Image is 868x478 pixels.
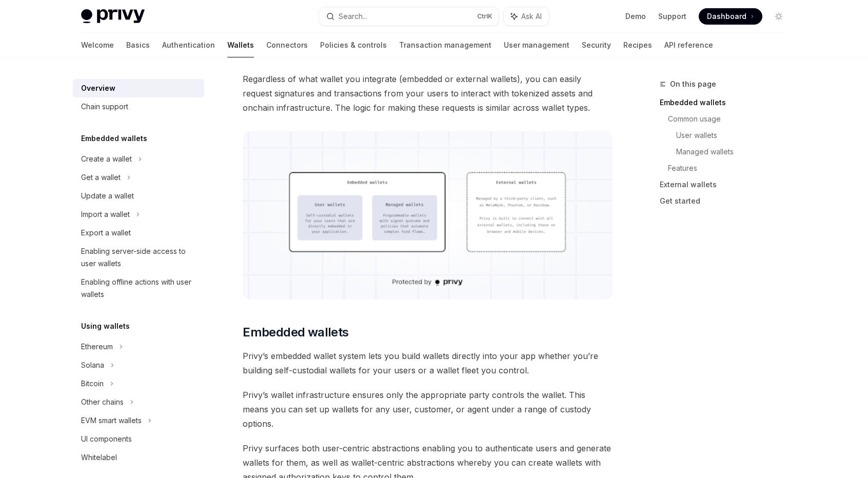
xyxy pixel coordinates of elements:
[582,33,611,57] a: Security
[81,276,198,301] div: Enabling offline actions with user wallets
[81,101,128,113] div: Chain support
[668,111,795,127] a: Common usage
[73,79,204,97] a: Overview
[73,448,204,467] a: Whitelabel
[623,33,652,57] a: Recipes
[243,388,613,431] span: Privy’s wallet infrastructure ensures only the appropriate party controls the wallet. This means ...
[660,94,795,111] a: Embedded wallets
[243,324,348,341] span: Embedded wallets
[81,132,147,145] h5: Embedded wallets
[81,359,104,371] div: Solana
[676,127,795,144] a: User wallets
[81,320,130,332] h5: Using wallets
[676,144,795,160] a: Managed wallets
[126,33,150,57] a: Basics
[266,33,308,57] a: Connectors
[81,451,117,464] div: Whitelabel
[660,193,795,209] a: Get started
[339,10,367,23] div: Search...
[670,78,716,90] span: On this page
[664,33,713,57] a: API reference
[504,7,549,26] button: Ask AI
[320,33,387,57] a: Policies & controls
[504,33,569,57] a: User management
[81,396,124,408] div: Other chains
[81,414,142,427] div: EVM smart wallets
[660,176,795,193] a: External wallets
[73,430,204,448] a: UI components
[658,11,686,22] a: Support
[81,82,115,94] div: Overview
[81,33,114,57] a: Welcome
[81,341,113,353] div: Ethereum
[81,190,134,202] div: Update a wallet
[707,11,746,22] span: Dashboard
[73,273,204,304] a: Enabling offline actions with user wallets
[668,160,795,176] a: Features
[699,8,762,25] a: Dashboard
[81,245,198,270] div: Enabling server-side access to user wallets
[771,8,787,25] button: Toggle dark mode
[319,7,499,26] button: Search...CtrlK
[243,72,613,115] span: Regardless of what wallet you integrate (embedded or external wallets), you can easily request si...
[73,242,204,273] a: Enabling server-side access to user wallets
[477,12,492,21] span: Ctrl K
[81,377,104,390] div: Bitcoin
[73,187,204,205] a: Update a wallet
[81,227,131,239] div: Export a wallet
[625,11,646,22] a: Demo
[81,9,145,24] img: light logo
[399,33,491,57] a: Transaction management
[521,11,542,22] span: Ask AI
[81,208,130,221] div: Import a wallet
[243,131,613,300] img: images/walletoverview.png
[81,171,121,184] div: Get a wallet
[73,224,204,242] a: Export a wallet
[81,433,132,445] div: UI components
[162,33,215,57] a: Authentication
[81,153,132,165] div: Create a wallet
[227,33,254,57] a: Wallets
[243,349,613,377] span: Privy’s embedded wallet system lets you build wallets directly into your app whether you’re build...
[73,97,204,116] a: Chain support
